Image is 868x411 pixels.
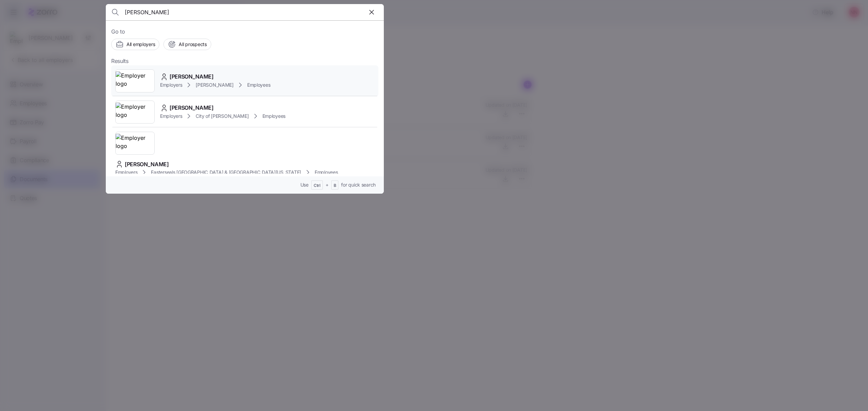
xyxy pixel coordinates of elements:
[341,181,376,188] span: for quick search
[111,27,378,36] span: Go to
[300,181,309,188] span: Use
[196,82,233,88] span: [PERSON_NAME]
[115,169,137,176] span: Employers
[262,113,285,120] span: Employees
[111,39,159,50] button: All employers
[116,71,154,90] img: Employer logo
[325,181,329,188] span: +
[111,57,129,65] span: Results
[116,134,154,153] img: Employer logo
[116,103,154,122] img: Employer logo
[170,72,214,81] span: [PERSON_NAME]
[247,82,270,88] span: Employees
[179,41,206,48] span: All prospects
[125,160,169,169] span: [PERSON_NAME]
[160,113,182,120] span: Employers
[151,169,301,176] span: Easterseals [GEOGRAPHIC_DATA] & [GEOGRAPHIC_DATA][US_STATE]
[170,104,214,112] span: [PERSON_NAME]
[334,183,336,189] span: B
[196,113,249,120] span: City of [PERSON_NAME]
[314,183,320,189] span: Ctrl
[163,39,211,50] button: All prospects
[160,82,182,88] span: Employers
[126,41,155,48] span: All employers
[315,169,338,176] span: Employees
